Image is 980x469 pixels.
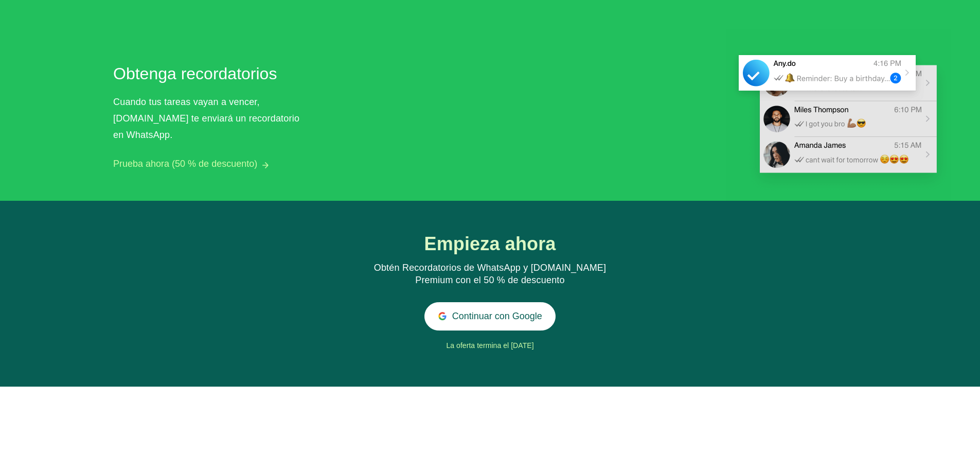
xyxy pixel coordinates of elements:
[395,234,585,254] h1: Empieza ahora
[113,94,309,143] div: Cuando tus tareas vayan a vencer, [DOMAIN_NAME] te enviará un recordatorio en WhatsApp.
[726,29,951,201] img: Obtener Recordatorios en WhatsApp
[424,302,556,331] button: Continuar con Google
[113,159,257,169] button: Prueba ahora (50 % de descuento)
[262,162,269,168] img: arrow
[298,338,682,354] div: La oferta termina el [DATE]
[113,61,304,86] h2: Obtenga recordatorios
[367,262,613,287] div: Obtén Recordatorios de WhatsApp y [DOMAIN_NAME] Premium con el 50 % de descuento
